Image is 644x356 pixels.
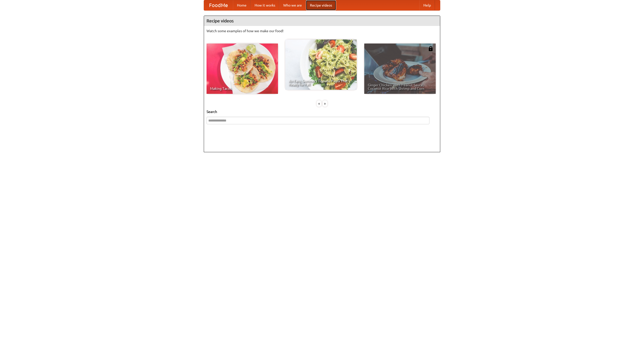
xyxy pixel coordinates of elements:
div: « [317,100,321,107]
p: Watch some examples of how we make our food! [207,28,437,33]
a: Recipe videos [306,0,336,10]
img: 483408.png [428,46,433,51]
a: Home [233,0,251,10]
a: FoodMe [204,0,233,10]
a: How it works [251,0,279,10]
a: Making Tacos [207,44,278,94]
h4: Recipe videos [204,16,440,26]
span: An Easy, Summery Tomato Pasta That's Ready for Fall [289,79,353,86]
a: Who we are [279,0,306,10]
a: An Easy, Summery Tomato Pasta That's Ready for Fall [285,39,357,90]
span: Making Tacos [210,87,274,90]
div: » [323,100,327,107]
a: Help [419,0,435,10]
h5: Search [207,109,437,114]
